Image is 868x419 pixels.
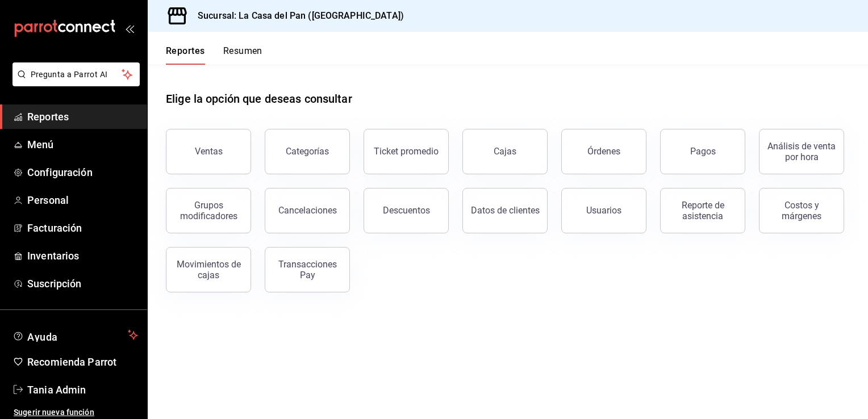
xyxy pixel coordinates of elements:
button: Grupos modificadores [166,188,251,233]
h1: Elige la opción que deseas consultar [166,90,352,107]
div: Usuarios [586,205,621,216]
div: Grupos modificadores [173,200,244,221]
span: Pregunta a Parrot AI [31,69,122,81]
button: Pagos [660,129,745,174]
div: Reporte de asistencia [667,200,738,221]
div: Costos y márgenes [766,200,837,221]
span: Inventarios [27,248,138,263]
div: Pagos [690,146,716,157]
span: Recomienda Parrot [27,354,138,370]
button: Análisis de venta por hora [759,129,844,174]
span: Suscripción [27,276,138,291]
span: Ayuda [27,328,123,342]
button: Costos y márgenes [759,188,844,233]
span: Tania Admin [27,382,138,397]
span: Menú [27,137,138,152]
div: Cajas [494,145,517,158]
div: Descuentos [383,205,430,216]
button: Ventas [166,129,251,174]
span: Configuración [27,165,138,180]
a: Pregunta a Parrot AI [8,77,140,89]
button: Transacciones Pay [265,247,350,292]
button: open_drawer_menu [125,24,134,33]
span: Reportes [27,109,138,124]
h3: Sucursal: La Casa del Pan ([GEOGRAPHIC_DATA]) [189,9,404,23]
button: Descuentos [364,188,449,233]
button: Reporte de asistencia [660,188,745,233]
button: Órdenes [561,129,646,174]
div: Análisis de venta por hora [766,141,837,162]
a: Cajas [462,129,548,174]
button: Usuarios [561,188,646,233]
button: Datos de clientes [462,188,548,233]
button: Resumen [223,45,262,65]
span: Personal [27,192,138,208]
button: Pregunta a Parrot AI [12,62,140,86]
span: Sugerir nueva función [14,407,138,418]
div: Categorías [286,146,329,157]
div: Órdenes [587,146,620,157]
div: Ventas [195,146,223,157]
div: Datos de clientes [471,205,540,216]
div: navigation tabs [166,45,262,65]
div: Movimientos de cajas [173,259,244,280]
button: Movimientos de cajas [166,247,251,292]
div: Transacciones Pay [272,259,343,280]
button: Cancelaciones [265,188,350,233]
span: Facturación [27,220,138,236]
div: Ticket promedio [374,146,439,157]
button: Reportes [166,45,205,65]
button: Categorías [265,129,350,174]
div: Cancelaciones [278,205,337,216]
button: Ticket promedio [364,129,449,174]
